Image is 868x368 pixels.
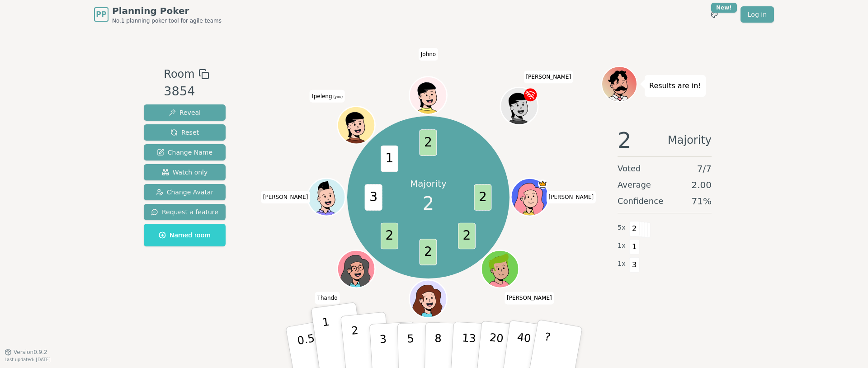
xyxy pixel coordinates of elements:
[741,6,774,23] a: Log in
[629,239,640,255] span: 1
[144,184,226,200] button: Change Avatar
[144,224,226,246] button: Named room
[649,80,701,92] p: Results are in!
[144,144,226,160] button: Change Name
[14,349,47,356] span: Version 0.9.2
[458,223,476,249] span: 2
[618,259,626,269] span: 1 x
[94,5,222,24] a: PPPlanning PokerNo.1 planning poker tool for agile teams
[164,66,194,82] span: Room
[420,129,437,156] span: 2
[170,128,199,137] span: Reset
[706,6,722,23] button: New!
[156,188,214,197] span: Change Avatar
[410,177,447,190] p: Majority
[5,357,51,362] span: Last updated: [DATE]
[157,148,212,157] span: Change Name
[692,195,712,208] span: 71 %
[474,184,492,211] span: 2
[668,129,712,151] span: Majority
[112,5,222,17] span: Planning Poker
[144,164,226,180] button: Watch only
[169,108,201,117] span: Reveal
[420,239,437,265] span: 2
[629,257,640,273] span: 3
[321,316,335,365] p: 1
[618,162,641,175] span: Voted
[547,191,596,203] span: Click to change your name
[96,9,106,20] span: PP
[151,208,218,217] span: Request a feature
[381,223,398,249] span: 2
[144,124,226,141] button: Reset
[618,195,663,208] span: Confidence
[310,90,345,103] span: Click to change your name
[332,95,343,99] span: (you)
[423,190,434,217] span: 2
[159,231,211,240] span: Named room
[162,168,208,177] span: Watch only
[144,204,226,220] button: Request a feature
[524,71,573,84] span: Click to change your name
[618,241,626,251] span: 1 x
[381,146,398,172] span: 1
[697,162,712,175] span: 7 / 7
[618,223,626,233] span: 5 x
[164,82,209,101] div: 3854
[629,221,640,236] span: 2
[5,349,47,356] button: Version0.9.2
[112,17,222,24] span: No.1 planning poker tool for agile teams
[711,3,737,13] div: New!
[691,179,712,191] span: 2.00
[315,292,340,305] span: Click to change your name
[419,48,438,61] span: Click to change your name
[144,104,226,121] button: Reveal
[365,184,382,211] span: 3
[618,179,651,191] span: Average
[538,179,548,189] span: Norval is the host
[505,292,554,305] span: Click to change your name
[339,108,374,143] button: Click to change your avatar
[261,191,311,203] span: Click to change your name
[618,129,632,151] span: 2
